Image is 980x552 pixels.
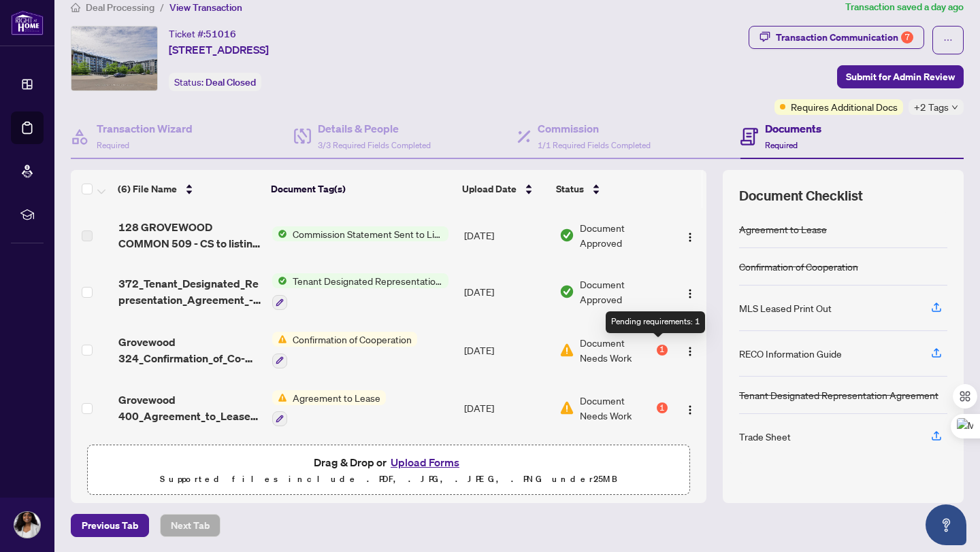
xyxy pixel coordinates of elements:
button: Logo [679,281,701,303]
span: 128 GROVEWOOD COMMON 509 - CS to listing brokerage.pdf [118,219,261,252]
span: (6) File Name [118,182,177,196]
img: Document Status [559,343,574,358]
span: 3/3 Required Fields Completed [318,140,431,150]
span: 51016 [206,28,236,40]
button: Previous Tab [71,514,149,537]
div: 7 [901,31,913,44]
span: [STREET_ADDRESS] [169,41,269,58]
button: Status IconCommission Statement Sent to Listing Brokerage [272,226,448,241]
span: Previous Tab [82,515,138,536]
span: Commission Statement Sent to Listing Brokerage [287,226,448,241]
h4: Transaction Wizard [97,120,193,137]
h4: Commission [538,120,651,137]
button: Transaction Communication7 [749,26,924,49]
div: RECO Information Guide [739,346,842,361]
span: Tenant Designated Representation Agreement [287,273,448,288]
button: Logo [679,397,701,419]
span: Deal Processing [86,1,154,14]
span: home [71,3,80,12]
span: down [951,104,958,111]
span: Deal Closed [206,76,256,88]
td: [DATE] [459,437,554,496]
th: Upload Date [457,170,551,208]
img: Status Icon [272,273,287,288]
span: Drag & Drop or [314,453,463,471]
span: +2 Tags [914,99,949,115]
img: Status Icon [272,332,287,347]
span: Grovewood 324_Confirmation_of_Co-operation_and_Representation_-_Tenant_Landlord_-_PropTx-[PERSON_... [118,334,261,366]
div: Ticket #: [169,26,236,41]
img: Logo [685,232,696,243]
th: (6) File Name [112,170,265,208]
span: View Transaction [169,1,242,14]
span: Document Needs Work [580,393,654,423]
div: Trade Sheet [739,429,791,444]
div: Confirmation of Cooperation [739,259,858,274]
td: [DATE] [459,262,554,321]
span: Document Approved [580,277,668,307]
h4: Details & People [318,120,431,137]
button: Status IconTenant Designated Representation Agreement [272,273,448,310]
img: logo [11,10,44,35]
p: Supported files include .PDF, .JPG, .JPEG, .PNG under 25 MB [96,471,681,487]
img: Status Icon [272,390,287,405]
button: Logo [679,339,701,361]
td: [DATE] [459,379,554,438]
img: Logo [685,404,696,415]
button: Status IconConfirmation of Cooperation [272,332,417,368]
span: ellipsis [943,35,953,45]
span: Grovewood 400_Agreement_to_Lease_-_Residential_-_PropTx-[PERSON_NAME] 4.pdf [118,392,261,424]
td: [DATE] [459,321,554,379]
button: Status IconAgreement to Lease [272,390,386,427]
div: Pending requirements: 1 [606,311,705,333]
img: Logo [685,288,696,299]
div: MLS Leased Print Out [739,300,832,315]
span: Required [97,140,129,150]
span: Document Needs Work [580,335,654,365]
th: Status [551,170,669,208]
img: Document Status [559,400,574,415]
span: Requires Additional Docs [791,99,898,114]
div: Transaction Communication [776,27,913,48]
img: Status Icon [272,226,287,241]
span: Upload Date [462,182,517,196]
div: Agreement to Lease [739,222,827,237]
button: Upload Forms [387,453,463,471]
div: 1 [657,345,668,356]
button: Open asap [926,504,966,545]
span: Drag & Drop orUpload FormsSupported files include .PDF, .JPG, .JPEG, .PNG under25MB [88,445,689,496]
button: Logo [679,224,701,246]
img: Document Status [559,284,574,299]
span: Document Checklist [739,186,863,205]
button: Next Tab [160,514,220,537]
span: Required [765,140,798,150]
div: Tenant Designated Representation Agreement [739,387,938,402]
img: Logo [685,346,696,357]
th: Document Tag(s) [265,170,457,208]
td: [DATE] [459,208,554,262]
img: Profile Icon [14,512,40,538]
span: Confirmation of Cooperation [287,332,417,347]
img: IMG-W12240666_1.jpg [71,27,157,90]
span: Agreement to Lease [287,390,386,405]
img: Document Status [559,228,574,243]
span: Document Approved [580,220,668,250]
span: Submit for Admin Review [846,66,955,88]
button: Submit for Admin Review [837,65,964,88]
span: 1/1 Required Fields Completed [538,140,651,150]
div: Status: [169,73,261,91]
h4: Documents [765,120,821,137]
span: 372_Tenant_Designated_Representation_Agreement_-_PropTx-[PERSON_NAME] 4.pdf [118,275,261,308]
div: 1 [657,402,668,413]
span: Status [556,182,584,196]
